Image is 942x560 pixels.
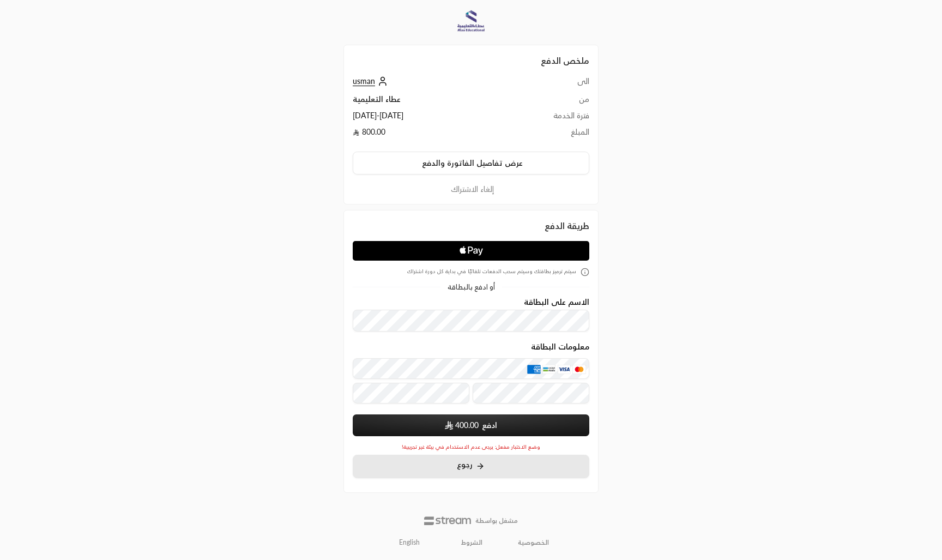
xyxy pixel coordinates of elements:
[353,342,589,407] div: معلومات البطاقة
[353,94,491,110] td: عطاء التعليمية
[353,152,589,174] button: عرض تفاصيل الفاتورة والدفع
[353,110,491,127] td: [DATE] - [DATE]
[456,7,486,36] img: Company Logo
[473,383,589,404] input: رمز التحقق CVC
[393,534,426,551] a: English
[455,420,479,431] span: 400.00
[353,298,589,332] div: الاسم على البطاقة
[353,414,589,436] button: ادفع SAR400.00
[542,365,555,374] img: MADA
[407,268,576,276] span: سيتم ترميز بطاقتك وسيتم سحب الدفعات تلقائيًا في بداية كل دورة اشتراك
[353,342,589,351] legend: معلومات البطاقة
[518,538,549,547] a: الخصوصية
[491,127,589,143] td: المبلغ
[457,460,473,469] span: رجوع
[524,298,589,306] label: الاسم على البطاقة
[448,284,495,291] span: أو ادفع بالبطاقة
[445,421,453,430] img: SAR
[461,538,482,547] a: الشروط
[353,54,589,67] h2: ملخص الدفع
[353,358,589,379] input: بطاقة ائتمانية
[527,365,540,374] img: AMEX
[353,127,491,143] td: 800.00
[491,110,589,127] td: فترة الخدمة
[353,383,469,404] input: تاريخ الانتهاء
[353,219,589,232] div: طريقة الدفع
[558,365,571,374] img: Visa
[353,76,375,86] span: usman
[572,365,585,374] img: MasterCard
[353,76,390,86] a: usman
[491,94,589,110] td: من
[402,443,540,450] span: وضع الاختبار مفعل: يرجى عدم الاستخدام في بيئة غير تجريبية!
[475,516,518,525] p: مشغل بواسطة
[491,76,589,94] td: الى
[353,183,589,195] button: إلغاء الاشتراك
[353,455,589,478] button: رجوع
